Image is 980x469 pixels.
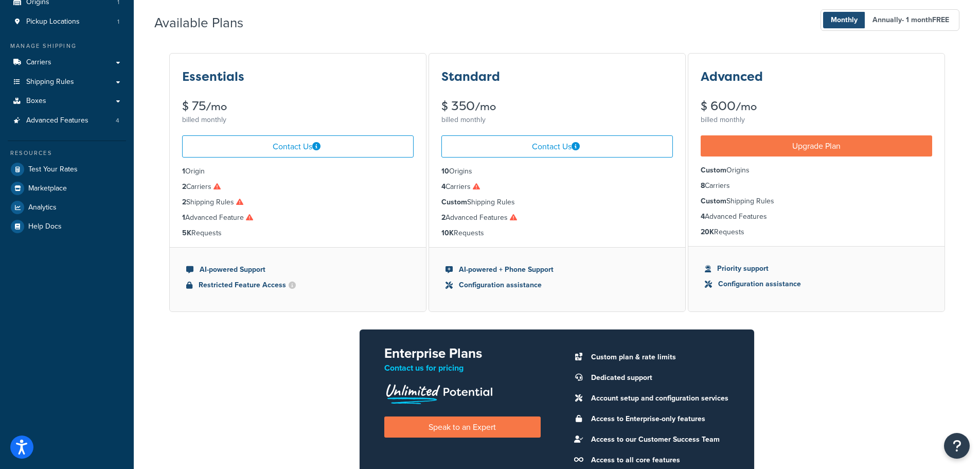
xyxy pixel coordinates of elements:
[28,203,57,212] span: Analytics
[441,166,673,177] li: Origins
[8,111,126,130] a: Advanced Features 4
[182,166,185,177] strong: 1
[736,99,757,114] small: /mo
[441,181,673,193] li: Carriers
[26,78,74,86] span: Shipping Rules
[586,371,729,385] li: Dedicated support
[475,99,496,114] small: /mo
[441,135,673,158] a: Contact Us
[182,228,414,239] li: Requests
[206,99,227,114] small: /mo
[182,135,414,158] a: Contact Us
[182,197,186,207] strong: 2
[384,380,493,404] img: Unlimited Potential
[701,211,705,222] strong: 4
[701,165,932,176] li: Origins
[384,416,540,438] a: Speak to an Expert
[902,14,949,25] span: - 1 month
[182,100,414,113] div: $ 75
[384,361,540,375] p: Contact us for pricing
[116,116,119,125] span: 4
[26,58,51,67] span: Carriers
[446,264,669,275] li: AI-powered + Phone Support
[26,116,88,125] span: Advanced Features
[441,113,673,127] div: billed monthly
[182,181,186,192] strong: 2
[823,12,865,28] span: Monthly
[182,212,185,223] strong: 1
[182,70,244,83] h3: Essentials
[441,212,673,223] li: Advanced Features
[701,180,932,192] li: Carriers
[705,279,928,290] li: Configuration assistance
[8,160,126,179] a: Test Your Rates
[821,9,959,31] button: Monthly Annually- 1 monthFREE
[701,196,726,206] strong: Custom
[701,180,705,191] strong: 8
[182,166,414,177] li: Origin
[586,432,729,447] li: Access to our Customer Success Team
[186,280,409,291] li: Restricted Feature Access
[8,149,126,158] div: Resources
[701,227,932,238] li: Requests
[705,263,928,274] li: Priority support
[117,18,119,26] span: 1
[8,217,126,236] a: Help Docs
[441,181,446,192] strong: 4
[701,227,714,237] strong: 20K
[865,12,957,28] span: Annually
[944,433,970,459] button: Open Resource Center
[154,15,259,30] h2: Available Plans
[441,212,446,223] strong: 2
[8,111,126,130] li: Advanced Features
[8,179,126,198] a: Marketplace
[586,391,729,406] li: Account setup and configuration services
[8,12,126,31] a: Pickup Locations 1
[182,212,414,223] li: Advanced Feature
[186,264,409,275] li: AI-powered Support
[8,73,126,92] a: Shipping Rules
[586,412,729,426] li: Access to Enterprise-only features
[446,280,669,291] li: Configuration assistance
[8,12,126,31] li: Pickup Locations
[586,350,729,364] li: Custom plan & rate limits
[701,135,932,157] a: Upgrade Plan
[441,100,673,113] div: $ 350
[28,165,78,174] span: Test Your Rates
[932,14,949,25] b: FREE
[26,97,46,106] span: Boxes
[8,92,126,111] a: Boxes
[441,166,449,177] strong: 10
[8,53,126,72] a: Carriers
[701,165,726,176] strong: Custom
[441,228,673,239] li: Requests
[182,228,191,238] strong: 5K
[26,18,80,26] span: Pickup Locations
[182,181,414,193] li: Carriers
[182,197,414,208] li: Shipping Rules
[441,197,673,208] li: Shipping Rules
[701,113,932,127] div: billed monthly
[8,42,126,50] div: Manage Shipping
[701,211,932,222] li: Advanced Features
[701,100,932,113] div: $ 600
[384,346,540,361] h2: Enterprise Plans
[28,222,62,231] span: Help Docs
[28,184,67,193] span: Marketplace
[8,198,126,217] a: Analytics
[701,70,763,83] h3: Advanced
[182,113,414,127] div: billed monthly
[701,196,932,207] li: Shipping Rules
[441,70,500,83] h3: Standard
[441,228,454,238] strong: 10K
[441,197,467,207] strong: Custom
[586,453,729,467] li: Access to all core features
